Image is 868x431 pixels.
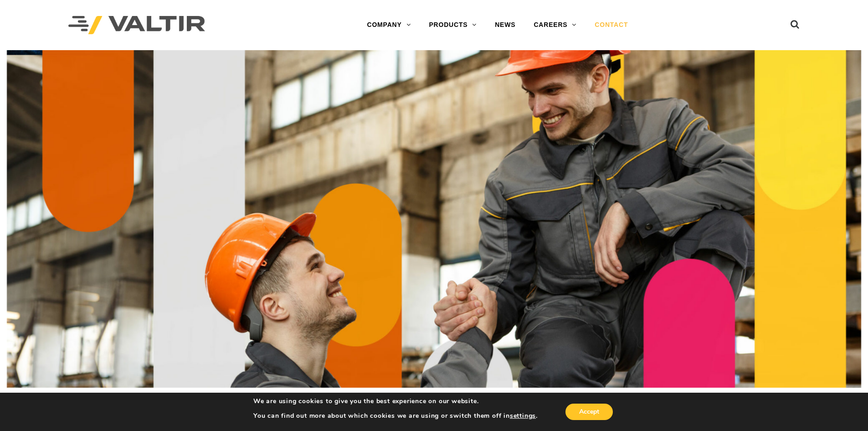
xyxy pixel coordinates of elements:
[420,16,486,34] a: PRODUCTS
[524,16,586,34] a: CAREERS
[586,16,637,34] a: CONTACT
[510,412,536,420] button: settings
[358,16,420,34] a: COMPANY
[68,16,205,35] img: Valtir
[253,412,538,420] p: You can find out more about which cookies we are using or switch them off in .
[486,16,524,34] a: NEWS
[565,404,613,420] button: Accept
[253,397,538,405] p: We are using cookies to give you the best experience on our website.
[7,50,861,388] img: Contact_1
